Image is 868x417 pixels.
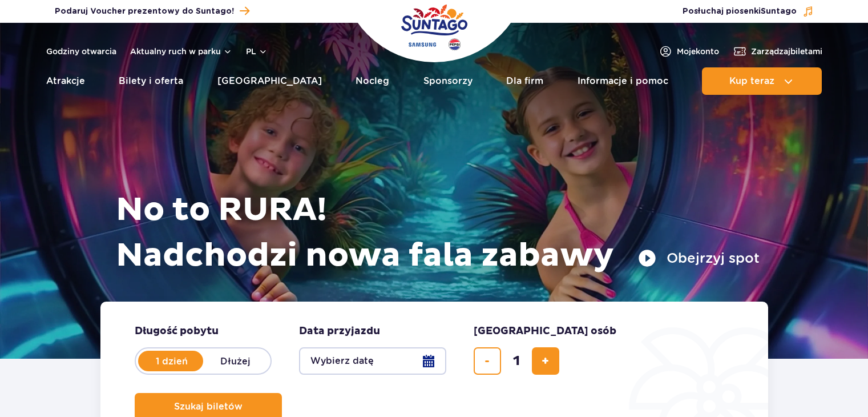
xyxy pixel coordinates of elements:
[174,402,243,412] span: Szukaj biletów
[761,7,797,15] span: Suntago
[55,3,249,19] a: Podaruj Voucher prezentowy do Suntago!
[356,67,389,95] a: Nocleg
[46,46,116,57] a: Godziny otwarcia
[683,6,797,17] span: Posłuchaj piosenki
[638,249,760,267] button: Obejrzyj spot
[733,45,822,58] a: Zarządzajbiletami
[135,324,219,338] span: Długość pobytu
[677,46,719,57] span: Moje konto
[702,67,822,95] button: Kup teraz
[55,6,234,17] span: Podaruj Voucher prezentowy do Suntago!
[203,349,268,373] label: Dłużej
[246,46,268,57] button: pl
[506,67,543,95] a: Dla firm
[532,347,559,375] button: dodaj bilet
[139,349,204,373] label: 1 dzień
[130,47,232,56] button: Aktualny ruch w parku
[119,67,183,95] a: Bilety i oferta
[729,76,774,86] span: Kup teraz
[751,46,822,57] span: Zarządzaj biletami
[423,67,473,95] a: Sponsorzy
[683,6,814,17] button: Posłuchaj piosenkiSuntago
[474,324,616,338] span: [GEOGRAPHIC_DATA] osób
[503,347,530,375] input: liczba biletów
[46,67,85,95] a: Atrakcje
[299,347,446,375] button: Wybierz datę
[116,187,760,279] h1: No to RURA! Nadchodzi nowa fala zabawy
[474,347,501,375] button: usuń bilet
[217,67,322,95] a: [GEOGRAPHIC_DATA]
[299,324,380,338] span: Data przyjazdu
[659,45,719,58] a: Mojekonto
[578,67,668,95] a: Informacje i pomoc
